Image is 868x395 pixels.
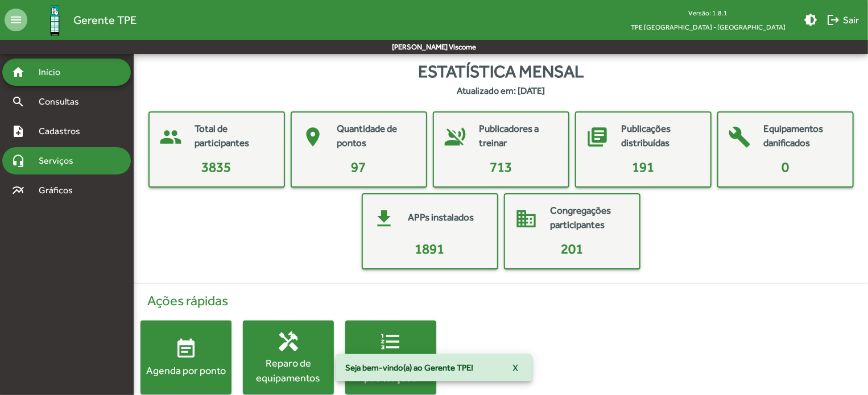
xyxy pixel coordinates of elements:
span: 3835 [202,159,232,174]
mat-icon: people [154,120,188,154]
span: 1891 [415,241,445,256]
button: Diário de publicações [345,321,436,394]
button: Sair [822,10,863,30]
span: Sair [826,10,859,30]
span: Seja bem-vindo(a) ao Gerente TPE! [345,362,473,373]
mat-icon: headset_mic [11,154,25,168]
button: Reparo de equipamentos [243,321,334,394]
img: Logo [36,2,73,39]
mat-icon: format_list_numbered [379,330,402,353]
mat-card-title: Quantidade de pontos [337,122,415,151]
span: Gerente TPE [73,11,137,29]
mat-icon: search [11,95,25,109]
mat-card-title: Total de participantes [195,122,272,151]
mat-icon: domain [510,202,544,236]
button: Agenda por ponto [140,321,232,394]
a: Gerente TPE [27,2,137,39]
span: Estatística mensal [418,59,584,84]
mat-icon: voice_over_off [439,120,473,154]
span: TPE [GEOGRAPHIC_DATA] - [GEOGRAPHIC_DATA] [622,20,795,34]
mat-card-title: Congregações participantes [551,203,628,232]
mat-card-title: Equipamentos danificados [764,122,841,151]
span: 713 [490,159,512,174]
span: Início [32,65,77,79]
mat-icon: library_books [581,120,615,154]
mat-card-title: Publicadores a treinar [480,122,557,151]
button: X [503,357,527,378]
mat-icon: home [11,65,25,79]
mat-card-title: Publicações distribuídas [622,122,699,151]
mat-icon: note_add [11,124,25,138]
mat-icon: place [296,120,330,154]
mat-icon: brightness_medium [804,13,817,27]
span: Gráficos [32,184,88,197]
span: Serviços [32,154,89,168]
div: Versão: 1.8.1 [622,6,795,20]
div: Reparo de equipamentos [243,356,334,384]
span: Consultas [32,95,94,109]
mat-icon: menu [5,9,27,31]
span: 0 [782,159,789,174]
mat-card-title: APPs instalados [408,210,474,225]
mat-icon: build [723,120,757,154]
span: 97 [352,159,366,174]
strong: Atualizado em: [DATE] [457,84,545,98]
span: Cadastros [32,124,95,138]
span: 191 [632,159,654,174]
mat-icon: event_note [175,338,197,360]
mat-icon: logout [826,13,840,27]
mat-icon: multiline_chart [11,184,25,197]
span: 201 [561,241,583,256]
div: Agenda por ponto [140,363,232,377]
mat-icon: get_app [367,202,402,236]
h4: Ações rápidas [140,293,861,309]
mat-icon: handyman [277,330,300,353]
span: X [512,357,518,378]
